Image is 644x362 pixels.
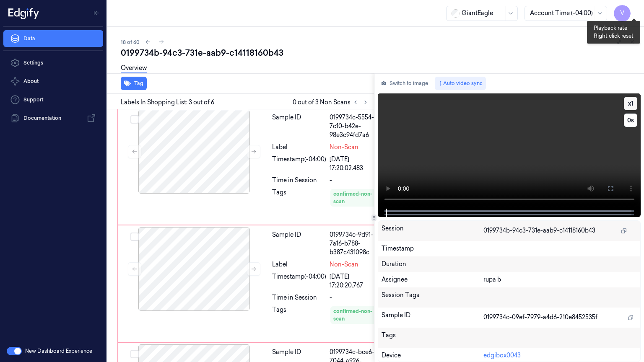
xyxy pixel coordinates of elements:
[272,293,326,302] div: Time in Session
[272,155,326,173] div: Timestamp (-04:00)
[614,5,631,22] button: V
[382,331,484,344] div: Tags
[483,351,637,360] div: edgibox0043
[330,293,381,302] div: -
[272,113,326,140] div: Sample ID
[378,77,431,90] button: Switch to image
[624,114,637,127] button: 0s
[121,39,140,46] span: 18 of 60
[3,91,103,108] a: Support
[293,97,371,107] span: 0 out of 3 Non Scans
[272,188,326,220] div: Tags
[3,110,103,127] a: Documentation
[483,226,595,235] span: 0199734b-94c3-731e-aab9-c14118160b43
[3,54,103,71] a: Settings
[333,190,374,205] div: confirmed-non-scan
[130,350,139,358] button: Select row
[272,260,326,269] div: Label
[382,291,484,304] div: Session Tags
[382,224,484,238] div: Session
[330,260,358,269] span: Non-Scan
[330,176,381,185] div: -
[272,272,326,290] div: Timestamp (-04:00)
[435,77,486,90] button: Auto video sync
[121,64,147,73] a: Overview
[272,143,326,152] div: Label
[130,115,139,124] button: Select row
[483,275,637,284] div: rupa b
[272,230,326,257] div: Sample ID
[382,260,637,269] div: Duration
[483,313,597,322] span: 0199734c-09ef-7979-a4d6-210e8452535f
[272,305,326,337] div: Tags
[382,275,484,284] div: Assignee
[624,97,637,110] button: x1
[130,233,139,241] button: Select row
[121,47,637,59] div: 0199734b-94c3-731e-aab9-c14118160b43
[121,98,214,107] span: Labels In Shopping List: 3 out of 6
[330,113,381,140] div: 0199734c-5554-7c10-b42e-98e3c94fd7a6
[382,351,484,360] div: Device
[382,244,637,253] div: Timestamp
[90,6,103,20] button: Toggle Navigation
[330,272,381,290] div: [DATE] 17:20:20.767
[121,77,147,90] button: Tag
[382,311,484,324] div: Sample ID
[3,73,103,90] button: About
[3,30,103,47] a: Data
[330,230,381,257] div: 0199734c-9d91-7a16-b788-b387c431098c
[272,176,326,185] div: Time in Session
[333,308,374,323] div: confirmed-non-scan
[330,155,381,173] div: [DATE] 17:20:02.483
[330,143,358,152] span: Non-Scan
